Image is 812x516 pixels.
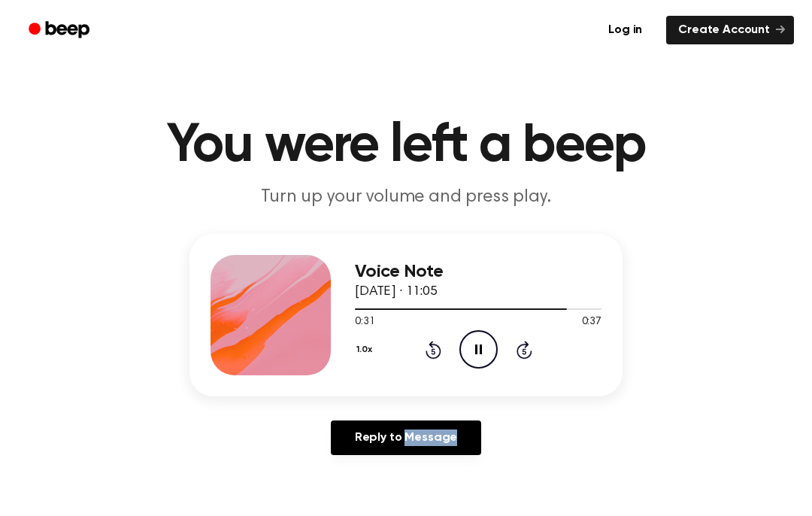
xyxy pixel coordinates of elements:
a: Log in [593,13,657,47]
button: 1.0x [355,337,377,363]
span: 0:37 [582,314,601,330]
a: Beep [18,16,103,45]
span: [DATE] · 11:05 [355,285,438,299]
a: Reply to Message [331,420,481,455]
span: 0:31 [355,314,374,330]
p: Turn up your volume and press play. [117,185,695,210]
h1: You were left a beep [21,119,791,173]
a: Create Account [666,16,794,44]
h3: Voice Note [355,262,601,282]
